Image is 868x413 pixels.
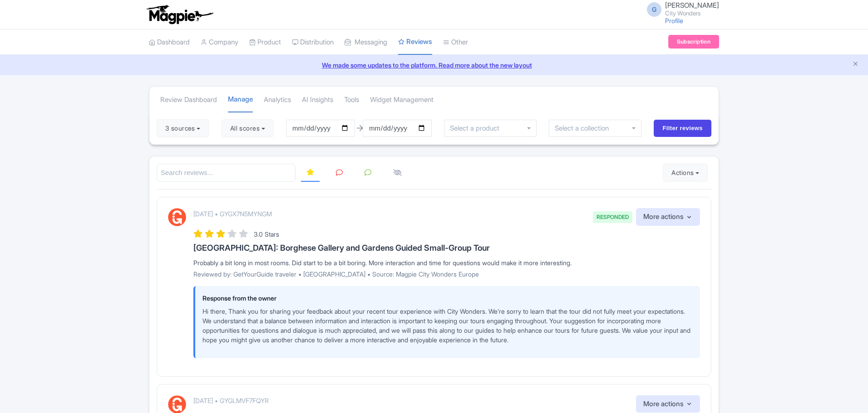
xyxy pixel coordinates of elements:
[636,395,700,413] button: More actions
[254,230,279,238] span: 3.0 Stars
[665,17,683,24] a: Profile
[222,119,274,137] button: All scores
[193,396,269,405] p: [DATE] • GYGLMVF7FQYR
[149,30,190,55] a: Dashboard
[654,120,711,137] input: Filter reviews
[193,269,700,279] p: Reviewed by: GetYourGuide traveler • [GEOGRAPHIC_DATA] • Source: Magpie City Wonders Europe
[443,30,468,55] a: Other
[555,124,615,132] input: Select a collection
[193,243,700,253] h3: [GEOGRAPHIC_DATA]: Borghese Gallery and Gardens Guided Small-Group Tour
[641,2,719,16] a: G [PERSON_NAME] City Wonders
[665,1,719,10] span: [PERSON_NAME]
[665,10,719,16] small: City Wonders
[157,119,209,137] button: 3 sources
[202,306,693,345] p: Hi there, Thank you for sharing your feedback about your recent tour experience with City Wonders...
[193,209,272,219] p: [DATE] • GYGX7N5MYNGM
[647,2,661,17] span: G
[668,35,719,49] a: Subscription
[264,87,291,112] a: Analytics
[450,124,504,132] input: Select a product
[201,30,238,55] a: Company
[344,87,359,112] a: Tools
[249,30,281,55] a: Product
[302,87,333,112] a: AI Insights
[398,29,432,55] a: Reviews
[157,164,296,182] input: Search reviews...
[593,211,632,223] span: RESPONDED
[370,87,434,112] a: Widget Management
[345,30,387,55] a: Messaging
[292,30,334,55] a: Distribution
[202,293,693,303] p: Response from the owner
[193,258,700,267] div: Probably a bit long in most rooms. Did start to be a bit boring. More interaction and time for qu...
[636,208,700,226] button: More actions
[5,60,863,70] a: We made some updates to the platform. Read more about the new layout
[168,208,186,226] img: GetYourGuide Logo
[663,164,708,182] button: Actions
[144,5,215,24] img: logo-ab69f6fb50320c5b225c76a69d11143b.png
[160,87,217,112] a: Review Dashboard
[852,59,859,70] button: Close announcement
[228,87,253,113] a: Manage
